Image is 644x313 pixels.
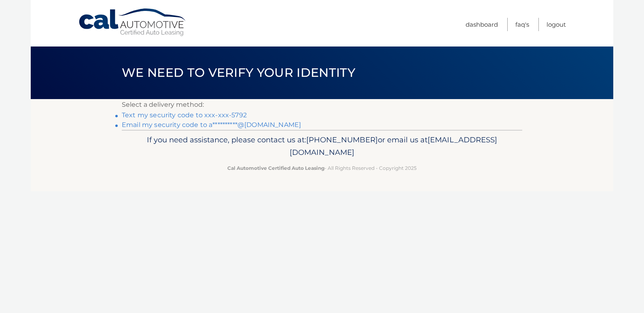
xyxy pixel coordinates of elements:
a: Cal Automotive [78,8,187,37]
p: If you need assistance, please contact us at: or email us at [127,133,517,159]
a: Dashboard [466,18,498,31]
strong: Cal Automotive Certified Auto Leasing [227,165,324,171]
p: - All Rights Reserved - Copyright 2025 [127,164,517,172]
span: We need to verify your identity [122,65,355,80]
a: Text my security code to xxx-xxx-5792 [122,111,247,119]
a: FAQ's [515,18,529,31]
p: Select a delivery method: [122,99,522,110]
span: [PHONE_NUMBER] [306,135,378,144]
a: Email my security code to a**********@[DOMAIN_NAME] [122,121,301,129]
a: Logout [547,18,566,31]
